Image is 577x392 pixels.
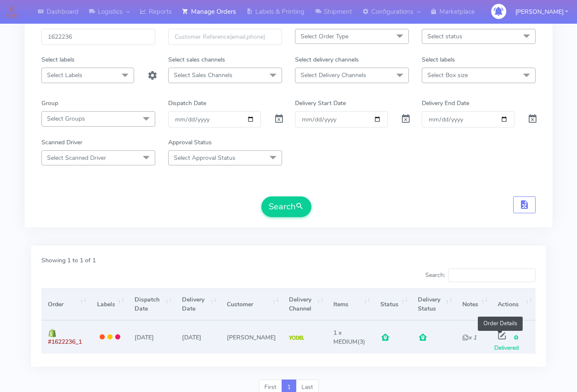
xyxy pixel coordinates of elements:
[282,288,327,320] th: Delivery Channel: activate to sort column ascending
[422,99,469,108] label: Delivery End Date
[448,268,536,282] input: Search:
[295,55,359,64] label: Select delivery channels
[168,55,225,64] label: Select sales channels
[41,99,58,108] label: Group
[174,71,232,79] span: Select Sales Channels
[168,29,282,45] input: Customer Reference(email,phone)
[333,329,365,346] span: (3)
[462,333,477,342] i: x 1
[41,55,75,64] label: Select labels
[168,138,212,147] label: Approval Status
[47,154,106,162] span: Select Scanned Driver
[425,268,536,282] label: Search:
[41,256,96,265] label: Showing 1 to 1 of 1
[295,99,346,108] label: Delivery Start Date
[427,32,462,40] span: Select status
[509,3,574,21] button: [PERSON_NAME]
[41,138,82,147] label: Scanned Driver
[220,288,282,320] th: Customer: activate to sort column ascending
[456,288,491,320] th: Notes: activate to sort column ascending
[41,29,155,45] input: Order Id
[41,288,90,320] th: Order: activate to sort column ascending
[333,329,357,346] span: 1 x MEDIUM
[128,288,176,320] th: Dispatch Date: activate to sort column ascending
[168,99,206,108] label: Dispatch Date
[374,288,411,320] th: Status: activate to sort column ascending
[494,333,519,352] span: Delivered
[47,115,85,123] span: Select Groups
[176,288,220,320] th: Delivery Date: activate to sort column ascending
[327,288,374,320] th: Items: activate to sort column ascending
[176,320,220,353] td: [DATE]
[411,288,456,320] th: Delivery Status: activate to sort column ascending
[48,329,56,337] img: shopify.png
[48,338,82,346] span: #1622236_1
[220,320,282,353] td: [PERSON_NAME]
[90,288,128,320] th: Labels: activate to sort column ascending
[422,55,455,64] label: Select labels
[261,196,311,217] button: Search
[47,71,82,79] span: Select Labels
[289,336,304,340] img: Yodel
[301,32,348,40] span: Select Order Type
[174,154,235,162] span: Select Approval Status
[301,71,366,79] span: Select Delivery Channels
[427,71,468,79] span: Select Box size
[491,288,536,320] th: Actions: activate to sort column ascending
[128,320,176,353] td: [DATE]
